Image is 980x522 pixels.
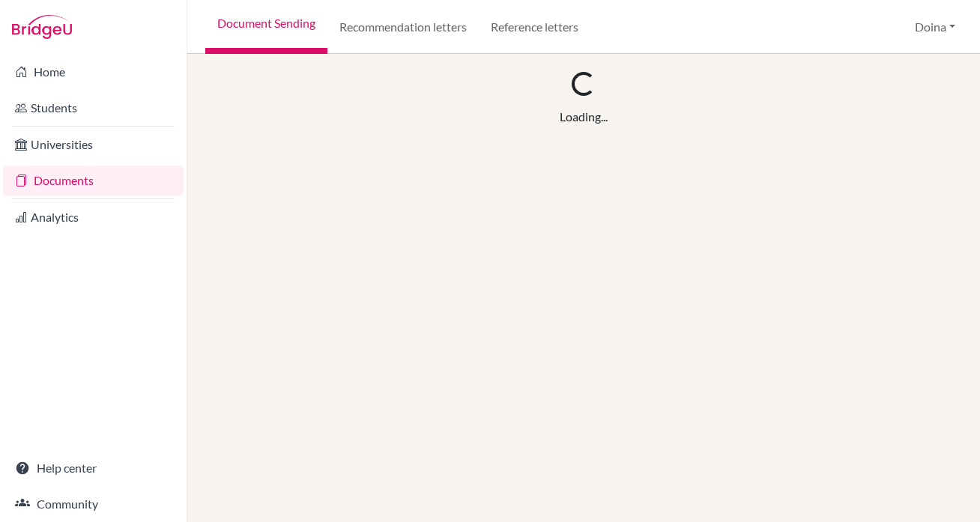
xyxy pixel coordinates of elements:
a: Community [3,489,184,519]
img: Bridge-U [12,15,72,39]
a: Analytics [3,202,184,232]
a: Universities [3,130,184,160]
a: Help center [3,453,184,483]
a: Home [3,57,184,87]
a: Documents [3,166,184,195]
div: Loading... [560,108,608,126]
a: Students [3,93,184,123]
button: Doina [908,13,962,41]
